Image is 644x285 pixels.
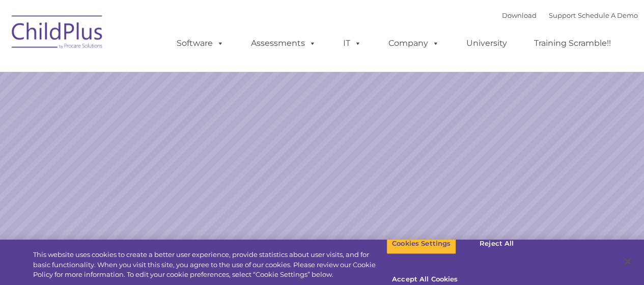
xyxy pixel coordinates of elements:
font: | [502,11,638,19]
a: Schedule A Demo [578,11,638,19]
button: Cookies Settings [386,233,456,254]
a: IT [333,33,372,54]
a: Assessments [241,33,326,54]
a: Training Scramble!! [524,33,621,54]
a: Company [378,33,450,54]
a: Software [166,33,234,54]
a: Support [549,11,576,19]
button: Reject All [465,233,528,254]
div: This website uses cookies to create a better user experience, provide statistics about user visit... [33,250,386,280]
a: Download [502,11,537,19]
img: ChildPlus by Procare Solutions [7,8,108,59]
a: University [456,33,517,54]
button: Close [617,250,639,273]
